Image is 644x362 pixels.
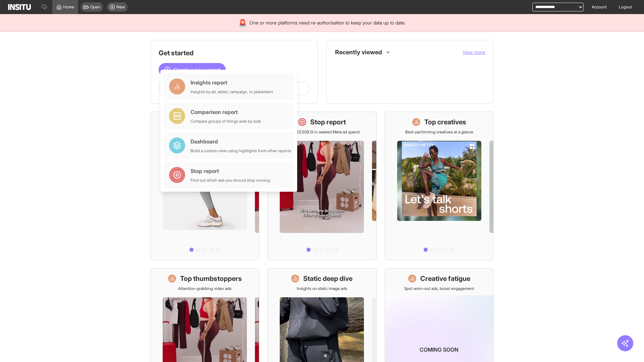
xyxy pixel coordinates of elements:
[284,129,360,135] p: Save £23,509.13 in wasted Meta ad spend
[191,89,273,95] div: Insights by ad, adset, campaign, or placement
[238,18,247,27] div: 🚨
[180,274,242,283] h1: Top thumbstoppers
[159,63,226,76] button: Create a new report
[267,112,376,260] a: Stop reportSave £23,509.13 in wasted Meta ad spend
[178,286,231,291] p: Attention-grabbing video ads
[191,148,291,154] div: Build a custom view using highlights from other reports
[191,78,273,86] div: Insights report
[250,19,406,26] span: One or more platforms need re-authorisation to keep your data up to date.
[8,4,31,10] img: Logo
[191,137,291,145] div: Dashboard
[191,167,270,175] div: Stop report
[297,286,347,291] p: Insights on static image ads
[191,108,261,116] div: Comparison report
[463,49,485,56] button: View more
[90,4,100,10] span: Open
[191,119,261,124] div: Compare groups of things side by side
[116,4,125,10] span: New
[310,117,346,127] h1: Stop report
[159,48,310,58] h1: Get started
[385,112,494,260] a: Top creativesBest-performing creatives at a glance
[173,66,220,74] span: Create a new report
[424,117,466,127] h1: Top creatives
[463,49,485,55] span: View more
[63,4,74,10] span: Home
[150,112,259,260] a: What's live nowSee all active ads instantly
[405,129,473,135] p: Best-performing creatives at a glance
[191,178,270,183] div: Find out which ads you should stop running
[303,274,353,283] h1: Static deep dive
